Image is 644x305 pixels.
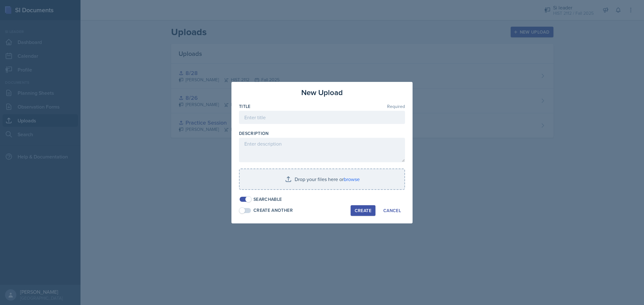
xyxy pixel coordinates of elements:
div: Create Another [253,207,293,214]
label: Description [239,130,269,136]
span: Required [387,104,405,109]
div: Cancel [383,208,401,213]
button: Cancel [379,205,405,216]
div: Searchable [253,196,282,203]
input: Enter title [239,111,405,124]
h3: New Upload [301,87,343,98]
label: Title [239,103,251,110]
button: Create [351,205,375,216]
div: Create [355,208,371,213]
